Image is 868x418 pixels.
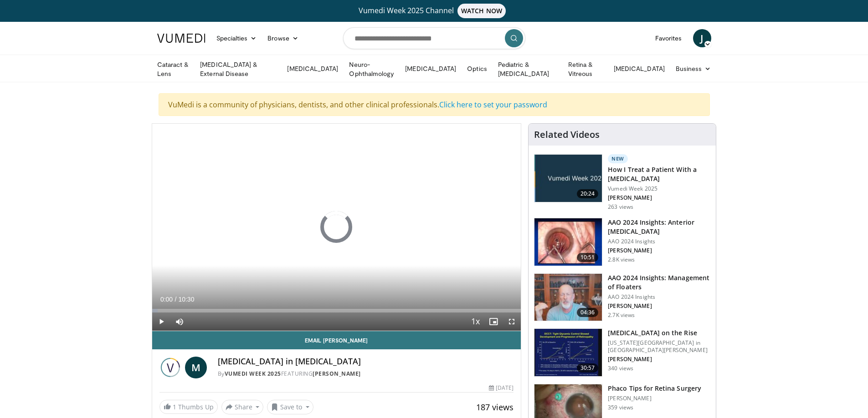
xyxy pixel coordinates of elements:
[152,124,521,331] video-js: Video Player
[534,155,602,202] img: 02d29458-18ce-4e7f-be78-7423ab9bdffd.jpg.150x105_q85_crop-smart_upscale.jpg
[159,93,710,116] div: VuMedi is a community of physicians, dentists, and other clinical professionals.
[503,312,521,331] button: Fullscreen
[534,274,602,321] img: 8e655e61-78ac-4b3e-a4e7-f43113671c25.150x105_q85_crop-smart_upscale.jpg
[608,185,710,192] p: Vumedi Week 2025
[608,293,710,301] p: AAO 2024 Insights
[608,154,628,163] p: New
[534,129,600,140] h4: Related Videos
[157,34,205,43] img: VuMedi Logo
[152,312,170,331] button: Play
[195,60,282,78] a: [MEDICAL_DATA] & External Disease
[608,238,710,245] p: AAO 2024 Insights
[608,404,633,411] p: 359 views
[693,29,711,47] a: J
[185,357,207,378] a: M
[160,296,173,303] span: 0:00
[225,370,281,378] a: Vumedi Week 2025
[439,100,547,110] a: Click here to set your password
[608,165,710,183] h3: How I Treat a Patient With a [MEDICAL_DATA]
[650,29,688,47] a: Favorites
[608,273,710,292] h3: AAO 2024 Insights: Management of Floaters
[457,4,506,18] span: WATCH NOW
[152,309,521,312] div: Progress Bar
[608,312,635,319] p: 2.7K views
[170,312,189,331] button: Mute
[608,365,633,372] p: 340 views
[484,312,503,331] button: Enable picture-in-picture mode
[608,194,710,201] p: [PERSON_NAME]
[218,370,514,378] div: By FEATURING
[534,328,710,377] a: 30:57 [MEDICAL_DATA] on the Rise [US_STATE][GEOGRAPHIC_DATA] in [GEOGRAPHIC_DATA][PERSON_NAME] [P...
[608,218,710,236] h3: AAO 2024 Insights: Anterior [MEDICAL_DATA]
[577,253,599,262] span: 10:51
[221,400,264,414] button: Share
[152,60,195,78] a: Cataract & Lens
[608,247,710,254] p: [PERSON_NAME]
[489,384,514,392] div: [DATE]
[175,296,177,303] span: /
[608,328,710,337] h3: [MEDICAL_DATA] on the Rise
[262,29,304,47] a: Browse
[608,384,701,393] h3: Phaco Tips for Retina Surgery
[344,60,400,78] a: Neuro-Ophthalmology
[608,356,710,363] p: [PERSON_NAME]
[159,4,710,18] a: Vumedi Week 2025 ChannelWATCH NOW
[608,256,635,263] p: 2.8K views
[159,357,181,378] img: Vumedi Week 2025
[159,400,218,414] a: 1 Thumbs Up
[608,302,710,310] p: [PERSON_NAME]
[476,402,514,413] span: 187 views
[534,154,710,211] a: 20:24 New How I Treat a Patient With a [MEDICAL_DATA] Vumedi Week 2025 [PERSON_NAME] 263 views
[534,218,710,266] a: 10:51 AAO 2024 Insights: Anterior [MEDICAL_DATA] AAO 2024 Insights [PERSON_NAME] 2.8K views
[577,189,599,198] span: 20:24
[267,400,313,414] button: Save to
[608,395,701,402] p: [PERSON_NAME]
[608,339,710,354] p: [US_STATE][GEOGRAPHIC_DATA] in [GEOGRAPHIC_DATA][PERSON_NAME]
[152,331,521,349] a: Email [PERSON_NAME]
[462,60,492,78] a: Optics
[608,60,670,78] a: [MEDICAL_DATA]
[534,273,710,322] a: 04:36 AAO 2024 Insights: Management of Floaters AAO 2024 Insights [PERSON_NAME] 2.7K views
[466,312,484,331] button: Playback Rate
[534,218,602,266] img: fd942f01-32bb-45af-b226-b96b538a46e6.150x105_q85_crop-smart_upscale.jpg
[313,370,361,378] a: [PERSON_NAME]
[608,203,633,211] p: 263 views
[577,363,599,373] span: 30:57
[493,60,563,78] a: Pediatric & [MEDICAL_DATA]
[563,60,608,78] a: Retina & Vitreous
[534,329,602,376] img: 4ce8c11a-29c2-4c44-a801-4e6d49003971.150x105_q85_crop-smart_upscale.jpg
[577,308,599,317] span: 04:36
[173,403,176,411] span: 1
[211,29,262,47] a: Specialties
[343,27,525,49] input: Search topics, interventions
[218,357,514,367] h4: [MEDICAL_DATA] in [MEDICAL_DATA]
[178,296,194,303] span: 10:30
[400,60,462,78] a: [MEDICAL_DATA]
[282,60,344,78] a: [MEDICAL_DATA]
[670,60,717,78] a: Business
